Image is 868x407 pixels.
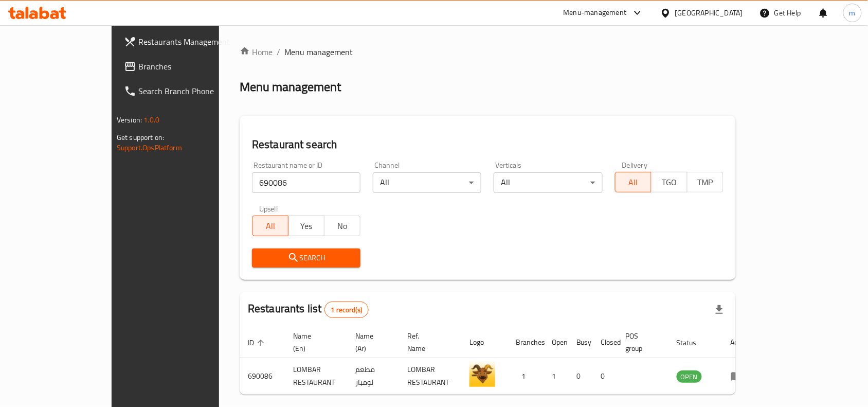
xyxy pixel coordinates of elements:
td: مطعم لومبار [347,358,399,395]
th: Open [544,327,568,358]
div: All [373,172,481,193]
div: OPEN [677,370,702,383]
img: LOMBAR RESTAURANT [469,361,495,387]
span: 1.0.0 [143,113,159,127]
span: m [849,7,856,19]
nav: breadcrumb [240,46,736,58]
th: Closed [593,327,618,358]
button: No [324,216,360,236]
div: Menu-management [564,7,627,19]
a: Search Branch Phone [116,79,257,103]
li: / [277,46,280,58]
span: Menu management [284,46,353,58]
label: Upsell [259,205,278,213]
td: 0 [593,358,618,395]
span: Search [260,252,352,264]
div: Menu [731,370,750,382]
td: 690086 [240,358,285,395]
div: All [494,172,602,193]
span: Search Branch Phone [138,85,248,97]
div: Export file [707,297,732,322]
span: Ref. Name [407,330,449,355]
label: Delivery [622,162,648,169]
td: 1 [508,358,544,395]
a: Branches [116,54,257,79]
span: Name (En) [293,330,335,355]
span: Status [677,337,710,349]
span: OPEN [677,371,702,383]
table: enhanced table [240,327,758,395]
button: All [615,172,652,192]
th: Branches [508,327,544,358]
th: Busy [568,327,593,358]
span: Branches [138,60,248,73]
span: ID [248,337,267,349]
button: TMP [687,172,724,192]
span: TGO [656,175,683,190]
span: 1 record(s) [325,305,369,315]
span: Yes [293,219,320,234]
td: 1 [544,358,568,395]
div: [GEOGRAPHIC_DATA] [675,7,743,19]
span: All [620,175,647,190]
a: Restaurants Management [116,29,257,54]
th: Action [722,327,758,358]
a: Support.OpsPlatform [117,141,182,154]
span: POS group [626,330,656,355]
button: All [252,216,288,236]
h2: Restaurant search [252,137,724,152]
span: Get support on: [117,131,164,144]
button: Yes [288,216,324,236]
button: TGO [651,172,688,192]
span: Restaurants Management [138,36,248,48]
h2: Menu management [240,79,341,95]
td: LOMBAR RESTAURANT [285,358,347,395]
td: 0 [568,358,593,395]
input: Search for restaurant name or ID.. [252,172,360,193]
span: All [257,219,284,234]
span: No [329,219,356,234]
td: LOMBAR RESTAURANT [399,358,461,395]
span: TMP [692,175,719,190]
button: Search [252,249,360,268]
span: Name (Ar) [355,330,387,355]
h2: Restaurants list [248,301,369,318]
div: Total records count [324,302,369,318]
span: Version: [117,113,142,127]
th: Logo [461,327,508,358]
